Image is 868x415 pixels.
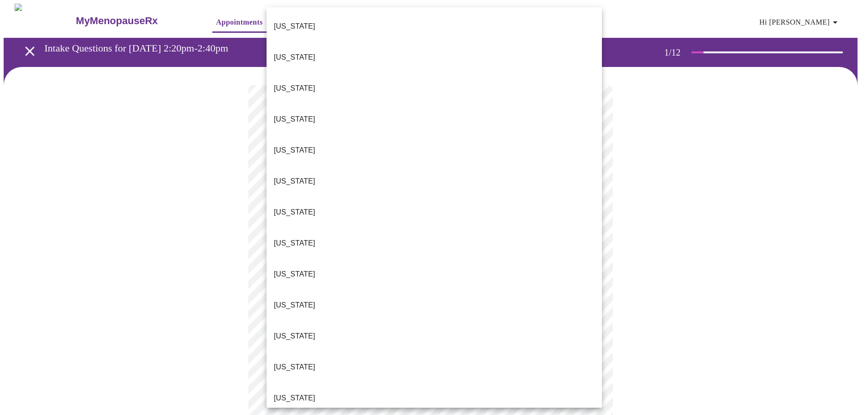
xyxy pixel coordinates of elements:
[274,300,315,311] p: [US_STATE]
[274,114,315,125] p: [US_STATE]
[274,238,315,249] p: [US_STATE]
[274,83,315,94] p: [US_STATE]
[274,207,315,218] p: [US_STATE]
[274,331,315,342] p: [US_STATE]
[274,362,315,373] p: [US_STATE]
[274,393,315,404] p: [US_STATE]
[274,176,315,187] p: [US_STATE]
[274,21,315,32] p: [US_STATE]
[274,269,315,280] p: [US_STATE]
[274,145,315,156] p: [US_STATE]
[274,52,315,63] p: [US_STATE]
